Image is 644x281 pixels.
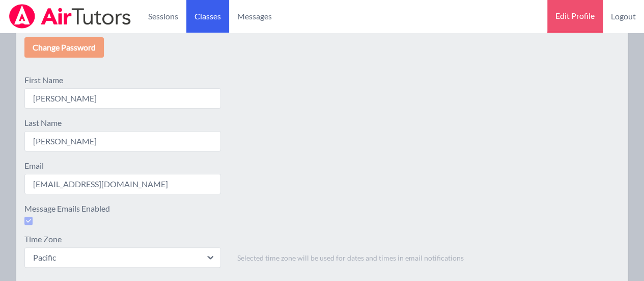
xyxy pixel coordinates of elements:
[8,4,132,29] img: Airtutors Logo
[24,74,69,88] label: First Name
[237,10,272,22] span: Messages
[24,160,50,174] label: Email
[24,37,104,58] a: Change Password
[237,253,620,262] p: Selected time zone will be used for dates and times in email notifications
[24,202,116,217] label: Message Emails Enabled
[24,117,68,131] label: Last Name
[24,233,68,247] label: Time Zone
